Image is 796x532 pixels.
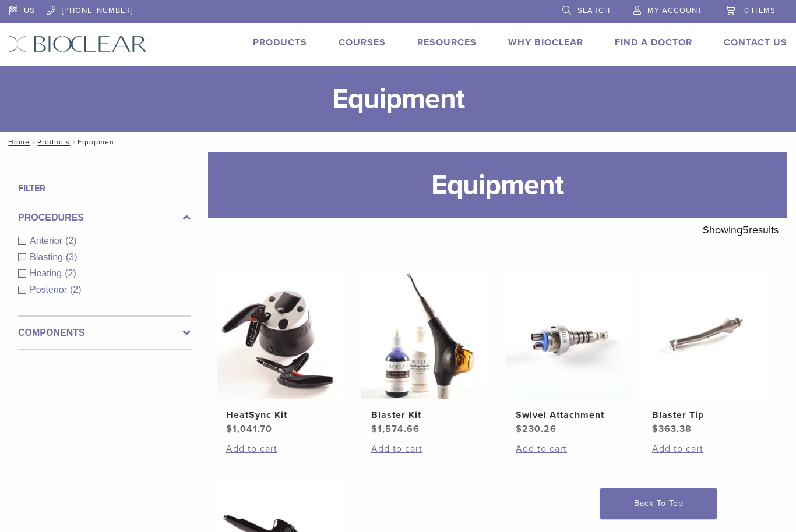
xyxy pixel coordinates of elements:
a: Resources [417,37,477,48]
span: $ [226,423,233,435]
p: Showing results [703,218,779,242]
span: / [70,139,78,145]
bdi: 1,574.66 [371,423,420,435]
h1: Equipment [208,152,788,218]
span: $ [652,423,658,435]
span: (2) [70,285,82,295]
span: 0 items [744,6,776,15]
span: (2) [65,268,76,278]
span: Search [577,6,610,15]
span: (2) [65,236,77,246]
a: Find A Doctor [615,37,692,48]
a: Swivel AttachmentSwivel Attachment $230.26 [506,271,634,436]
span: $ [516,423,522,435]
a: Blaster KitBlaster Kit $1,574.66 [361,271,489,436]
bdi: 230.26 [516,423,557,435]
a: Why Bioclear [508,37,583,48]
a: Back To Top [600,488,717,519]
a: Add to cart: “Blaster Tip” [652,442,760,456]
a: Products [253,37,307,48]
label: Components [18,326,191,340]
span: Heating [30,268,65,278]
span: Anterior [30,236,65,246]
h2: Blaster Kit [371,408,480,422]
span: My Account [647,6,702,15]
h2: Blaster Tip [652,408,760,422]
h2: HeatSync Kit [226,408,334,422]
bdi: 363.38 [652,423,692,435]
span: (3) [66,252,78,262]
img: Blaster Tip [642,271,770,399]
a: Courses [339,37,386,48]
a: HeatSync KitHeatSync Kit $1,041.70 [217,271,344,436]
h4: Filter [18,182,191,196]
a: Add to cart: “HeatSync Kit” [226,442,334,456]
a: Add to cart: “Swivel Attachment” [516,442,624,456]
a: Products [37,138,70,146]
span: $ [371,423,378,435]
bdi: 1,041.70 [226,423,272,435]
img: HeatSync Kit [217,271,344,399]
h2: Swivel Attachment [516,408,624,422]
label: Procedures [18,211,191,225]
a: Add to cart: “Blaster Kit” [371,442,480,456]
span: / [30,139,37,145]
img: Swivel Attachment [506,271,634,399]
img: Blaster Kit [361,271,489,399]
img: Bioclear [9,36,147,52]
span: Posterior [30,285,70,295]
a: Home [5,138,30,146]
a: Blaster TipBlaster Tip $363.38 [642,271,770,436]
span: Blasting [30,252,66,262]
a: Contact Us [724,37,787,48]
span: 5 [742,224,749,236]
